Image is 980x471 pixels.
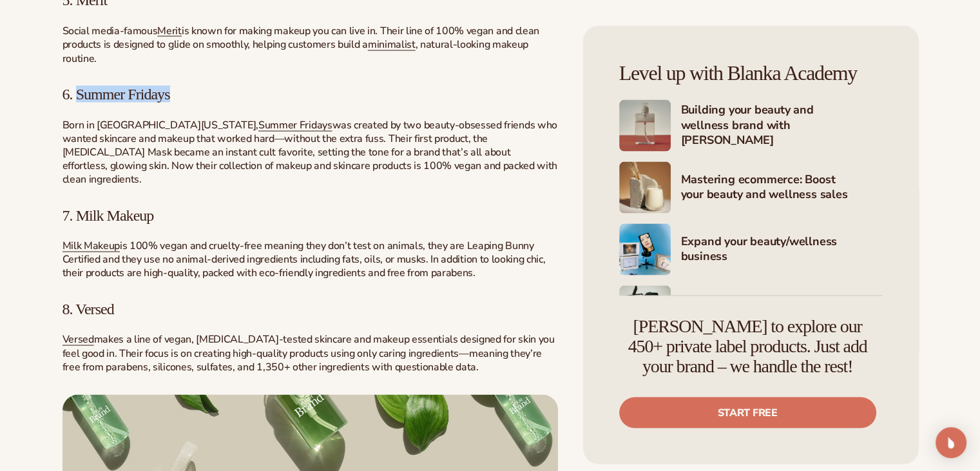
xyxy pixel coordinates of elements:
span: was created by two beauty-obsessed friends who wanted skincare and makeup that worked hard—withou... [62,118,557,186]
span: is known for making makeup you can live in. Their line of 100% vegan and clean products is design... [62,24,539,52]
h4: Building your beauty and wellness brand with [PERSON_NAME] [681,103,883,149]
a: Shopify Image 2 Building your beauty and wellness brand with [PERSON_NAME] [619,100,883,152]
a: Shopify Image 3 Mastering ecommerce: Boost your beauty and wellness sales [619,162,883,214]
span: Born in [GEOGRAPHIC_DATA][US_STATE], [62,118,258,132]
a: Start free [619,397,876,428]
span: 8. Versed [62,301,114,317]
span: is 100% vegan and cruelty-free meaning they don’t test on animals, they are Leaping Bunny Certifi... [62,239,546,280]
span: 6. Summer Fridays [62,86,170,103]
img: Shopify Image 5 [619,286,671,337]
div: Open Intercom Messenger [936,427,966,458]
a: Summer Fridays [258,119,332,133]
h4: [PERSON_NAME] to explore our 450+ private label products. Just add your brand – we handle the rest! [619,317,876,376]
img: Shopify Image 2 [619,100,671,152]
h4: Expand your beauty/wellness business [681,234,883,266]
a: Shopify Image 4 Expand your beauty/wellness business [619,224,883,276]
h4: Level up with Blanka Academy [619,62,883,85]
a: Versed [62,333,94,347]
a: Merit [157,24,181,38]
a: minimalist [368,38,416,52]
h4: Mastering ecommerce: Boost your beauty and wellness sales [681,172,883,204]
a: Milk Makeup [62,239,120,254]
span: , natural-looking makeup routine. [62,37,528,66]
span: Social media-famous [62,24,158,38]
img: Shopify Image 3 [619,162,671,214]
img: Shopify Image 4 [619,224,671,276]
a: Shopify Image 5 Marketing your beauty and wellness brand 101 [619,286,883,337]
span: 7. Milk Makeup [62,207,154,224]
span: makes a line of vegan, [MEDICAL_DATA]-tested skincare and makeup essentials designed for skin you... [62,332,555,374]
